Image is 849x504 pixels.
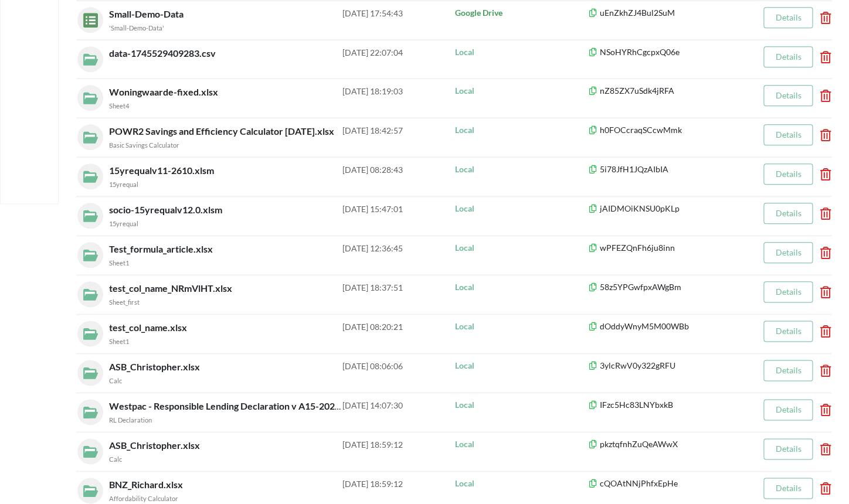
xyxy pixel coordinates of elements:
a: Details [775,247,801,257]
img: localFileIcon.eab6d1cc.svg [77,242,98,263]
div: [DATE] 22:07:04 [342,46,454,72]
img: localFileIcon.eab6d1cc.svg [77,124,98,145]
span: ASB_Christopher.xlsx [109,361,202,372]
p: Local [455,281,587,293]
button: Details [763,46,813,67]
div: [DATE] 08:20:21 [342,321,454,346]
a: Details [775,169,801,179]
small: 15yrequal [109,220,138,227]
span: Test_formula_article.xlsx [109,243,215,254]
a: Details [775,326,801,336]
p: h0FOCcraqSCcwMmk [587,124,751,136]
p: nZ85ZX7uSdk4jRFA [587,85,751,97]
div: [DATE] 12:36:45 [342,242,454,268]
a: Details [775,444,801,454]
p: Google Drive [455,7,587,19]
p: Local [455,203,587,214]
p: Local [455,478,587,489]
span: 15yrequalv11-2610.xlsm [109,165,216,176]
p: Local [455,85,587,97]
p: cQOAtNNjPhfxEpHe [587,478,751,489]
div: [DATE] 15:47:01 [342,203,454,229]
a: Details [775,90,801,100]
p: Local [455,46,587,58]
small: Calc [109,455,122,463]
p: Local [455,242,587,254]
span: POWR2 Savings and Efficiency Calculator [DATE].xlsx [109,125,337,137]
p: Local [455,360,587,372]
button: Details [763,124,813,145]
img: localFileIcon.eab6d1cc.svg [77,46,98,67]
small: Sheet4 [109,102,129,110]
button: Details [763,7,813,28]
p: Local [455,438,587,450]
img: localFileIcon.eab6d1cc.svg [77,478,98,498]
small: 'Small-Demo-Data' [109,24,164,32]
div: [DATE] 18:37:51 [342,281,454,307]
button: Details [763,164,813,185]
a: Details [775,404,801,414]
button: Details [763,203,813,224]
button: Details [763,281,813,302]
span: BNZ_Richard.xlsx [109,479,185,490]
small: Sheet1 [109,338,129,345]
img: localFileIcon.eab6d1cc.svg [77,203,98,223]
span: test_col_name_NRmVlHT.xlsx [109,282,235,294]
p: wPFEZQnFh6ju8inn [587,242,751,254]
span: data-1745529409283.csv [109,47,218,59]
span: test_col_name.xlsx [109,322,189,333]
span: Woningwaarde-fixed.xlsx [109,86,220,97]
a: Details [775,130,801,139]
p: uEnZkhZJ4Bul2SuM [587,7,751,19]
a: Details [775,287,801,297]
p: Local [455,399,587,411]
span: ASB_Christopher.xlsx [109,440,202,451]
div: [DATE] 18:42:57 [342,124,454,150]
p: 3ylcRwV0y322gRFU [587,360,751,372]
a: Details [775,52,801,62]
span: Small-Demo-Data [109,8,186,19]
button: Details [763,85,813,106]
p: jAIDMOiKNSU0pKLp [587,203,751,214]
p: Local [455,124,587,136]
small: Sheet_first [109,298,140,306]
p: 5i78JfH1JQzAIbIA [587,164,751,175]
span: Westpac - Responsible Lending Declaration v A15-202305_final.xlsm [109,400,396,411]
span: socio-15yrequalv12.0.xlsm [109,204,225,215]
small: Basic Savings Calculator [109,141,179,149]
div: [DATE] 14:07:30 [342,399,454,425]
img: localFileIcon.eab6d1cc.svg [77,321,98,341]
p: NSoHYRhCgcpxQ06e [587,46,751,58]
button: Details [763,399,813,420]
a: Details [775,483,801,493]
button: Details [763,438,813,459]
p: pkztqfnhZuQeAWwX [587,438,751,450]
a: Details [775,365,801,375]
small: Calc [109,377,122,384]
div: [DATE] 08:06:06 [342,360,454,386]
button: Details [763,478,813,499]
small: 15yrequal [109,181,138,188]
div: [DATE] 17:54:43 [342,7,454,33]
button: Details [763,360,813,381]
p: 58z5YPGwfpxAWgBm [587,281,751,293]
img: localFileIcon.eab6d1cc.svg [77,164,98,184]
img: localFileIcon.eab6d1cc.svg [77,85,98,105]
img: localFileIcon.eab6d1cc.svg [77,438,98,459]
img: localFileIcon.eab6d1cc.svg [77,360,98,380]
p: IFzc5Hc83LNYbxkB [587,399,751,411]
p: Local [455,164,587,175]
a: Details [775,208,801,218]
button: Details [763,242,813,263]
div: [DATE] 08:28:43 [342,164,454,189]
p: dOddyWnyM5M00WBb [587,321,751,332]
a: Details [775,12,801,22]
img: localFileIcon.eab6d1cc.svg [77,399,98,420]
img: localFileIcon.eab6d1cc.svg [77,281,98,302]
div: [DATE] 18:59:12 [342,478,454,503]
div: [DATE] 18:19:03 [342,85,454,111]
img: sheets.7a1b7961.svg [77,7,98,28]
small: Affordability Calculator [109,495,178,502]
div: [DATE] 18:59:12 [342,438,454,464]
small: RL Declaration [109,416,152,424]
